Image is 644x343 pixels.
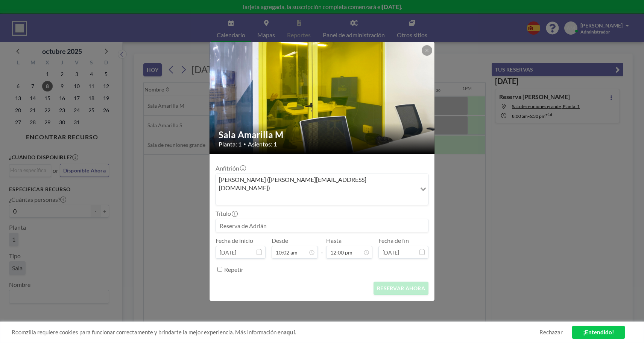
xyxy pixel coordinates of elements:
[216,219,428,232] input: Reserva de Adrián
[216,210,237,217] label: Título
[219,140,241,148] span: Planta: 1
[374,282,428,295] button: RESERVAR AHORA
[539,329,563,336] a: Rechazar
[224,266,243,273] label: Repetir
[217,194,416,203] input: Search for option
[216,165,245,172] label: Anfitrión
[248,140,277,148] span: Asientos: 1
[219,129,426,140] h2: Sala Amarilla M
[572,326,625,339] a: ¡Entendido!
[284,329,296,335] a: aquí.
[12,329,539,336] span: Roomzilla requiere cookies para funcionar correctamente y brindarte la mejor experiencia. Más inf...
[216,237,253,244] label: Fecha de inicio
[210,13,435,183] img: 537.jpg
[326,237,342,244] label: Hasta
[321,239,323,256] span: -
[378,237,409,244] label: Fecha de fin
[217,175,415,192] span: [PERSON_NAME] ([PERSON_NAME][EMAIL_ADDRESS][DOMAIN_NAME])
[272,237,288,244] label: Desde
[243,141,246,147] span: •
[216,174,428,205] div: Search for option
